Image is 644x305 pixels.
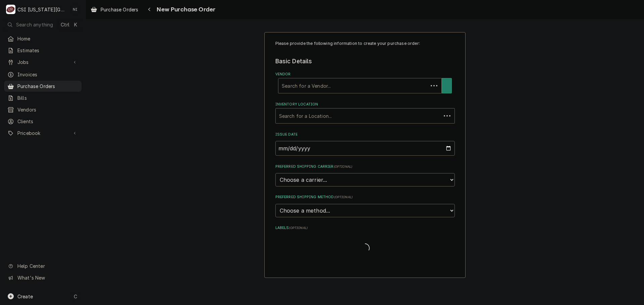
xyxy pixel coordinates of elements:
[70,5,80,14] div: NI
[275,164,455,186] div: Preferred Shipping Carrier
[61,21,69,28] span: Ctrl
[275,132,455,156] div: Issue Date
[4,33,82,44] a: Home
[17,294,33,299] span: Create
[144,4,155,15] button: Navigate back
[17,118,78,125] span: Clients
[4,69,82,80] a: Invoices
[101,6,138,13] span: Purchase Orders
[334,165,353,168] span: ( optional )
[4,260,82,272] a: Go to Help Center
[4,19,82,30] button: Search anythingCtrlK
[334,195,353,199] span: ( optional )
[6,5,15,14] div: C
[264,32,466,278] div: Purchase Order Create/Update
[17,47,78,54] span: Estimates
[17,262,77,270] span: Help Center
[70,5,80,14] div: Nate Ingram's Avatar
[275,195,455,200] label: Preferred Shipping Method
[289,226,308,230] span: ( optional )
[4,116,82,127] a: Clients
[17,130,68,137] span: Pricebook
[88,4,141,15] a: Purchase Orders
[16,21,53,28] span: Search anything
[275,41,455,255] div: Purchase Order Create/Update Form
[6,5,15,14] div: CSI Kansas City's Avatar
[17,83,78,90] span: Purchase Orders
[17,106,78,113] span: Vendors
[4,128,82,139] a: Go to Pricebook
[4,92,82,103] a: Bills
[4,272,82,283] a: Go to What's New
[4,45,82,56] a: Estimates
[275,141,455,156] input: yyyy-mm-dd
[17,274,77,281] span: What's New
[275,57,455,66] legend: Basic Details
[74,21,77,28] span: K
[275,225,455,231] label: Labels
[442,78,452,93] button: Create New Vendor
[4,104,82,115] a: Vendors
[155,5,215,14] span: New Purchase Order
[275,164,455,169] label: Preferred Shipping Carrier
[17,35,78,42] span: Home
[275,102,455,124] div: Inventory Location
[275,132,455,137] label: Issue Date
[17,6,67,13] div: CSI [US_STATE][GEOGRAPHIC_DATA]
[275,41,455,47] p: Please provide the following information to create your purchase order:
[17,94,78,101] span: Bills
[4,57,82,68] a: Go to Jobs
[275,195,455,217] div: Preferred Shipping Method
[17,59,68,66] span: Jobs
[275,225,455,255] div: Labels
[360,241,370,255] span: Loading...
[275,72,455,93] div: Vendor
[4,81,82,92] a: Purchase Orders
[74,293,77,300] span: C
[275,102,455,107] label: Inventory Location
[275,72,455,77] label: Vendor
[17,71,78,78] span: Invoices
